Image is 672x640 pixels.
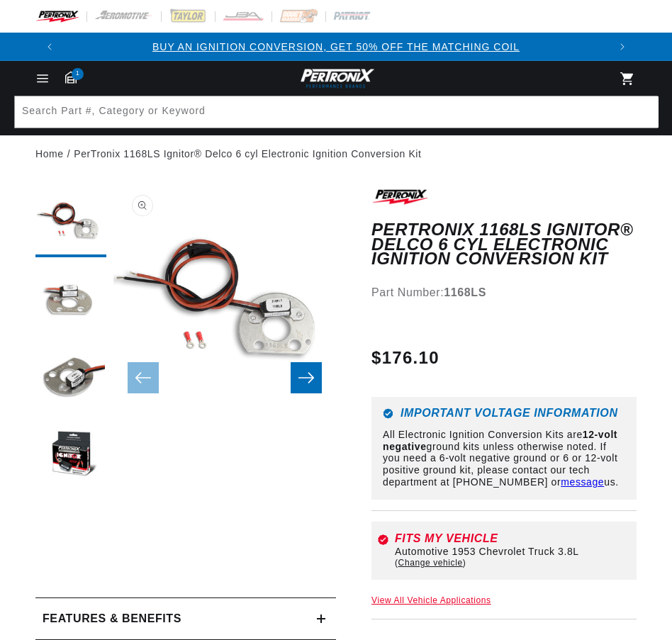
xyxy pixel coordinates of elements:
a: View All Vehicle Applications [371,595,491,605]
div: Part Number: [371,283,637,302]
a: message [561,476,604,488]
span: 1 [72,68,84,80]
input: Search Part #, Category or Keyword [15,96,659,128]
button: Translation missing: en.sections.announcements.next_announcement [608,33,637,61]
button: Load image 4 in gallery view [35,420,106,491]
a: BUY AN IGNITION CONVERSION, GET 50% OFF THE MATCHING COIL [152,41,520,52]
div: Announcement [64,39,608,55]
a: 1 [65,71,77,84]
img: Pertronix [297,67,375,90]
span: Automotive 1953 Chevrolet Truck 3.8L [395,546,579,557]
h1: PerTronix 1168LS Ignitor® Delco 6 cyl Electronic Ignition Conversion Kit [371,223,637,266]
button: Translation missing: en.sections.announcements.previous_announcement [35,33,64,61]
div: 1 of 3 [64,39,608,55]
button: Slide right [291,362,322,393]
button: Load image 3 in gallery view [35,342,106,413]
h6: Important Voltage Information [383,408,625,419]
span: $176.10 [371,345,439,371]
a: PerTronix 1168LS Ignitor® Delco 6 cyl Electronic Ignition Conversion Kit [74,146,421,162]
p: All Electronic Ignition Conversion Kits are ground kits unless otherwise noted. If you need a 6-v... [383,429,625,488]
div: Fits my vehicle [395,533,631,544]
nav: breadcrumbs [35,146,637,162]
h2: Features & Benefits [43,610,181,628]
strong: 12-volt negative [383,429,617,452]
summary: Features & Benefits [35,598,336,639]
a: Home [35,146,64,162]
button: Load image 2 in gallery view [35,264,106,335]
button: Slide left [128,362,159,393]
media-gallery: Gallery Viewer [35,186,336,569]
button: Load image 1 in gallery view [35,186,106,257]
button: Search Part #, Category or Keyword [626,96,657,128]
a: Change vehicle [395,557,466,568]
summary: Menu [27,71,58,86]
strong: 1168LS [444,286,486,298]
